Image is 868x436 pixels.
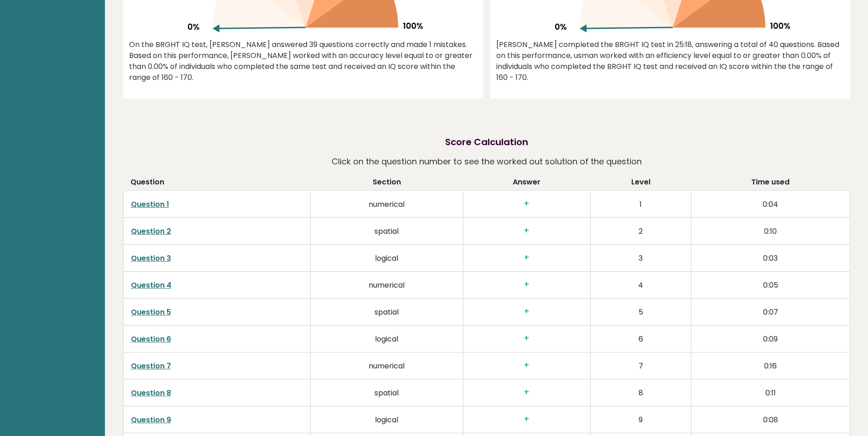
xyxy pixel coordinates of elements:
[471,199,582,209] h3: +
[471,361,582,370] h3: +
[131,253,171,263] a: Question 3
[131,334,171,344] a: Question 6
[590,244,691,271] td: 3
[691,190,850,217] td: 0:04
[590,217,691,244] td: 2
[471,280,582,289] h3: +
[463,177,590,191] th: Answer
[691,177,850,191] th: Time used
[310,298,463,325] td: spatial
[590,379,691,406] td: 8
[131,361,171,371] a: Question 7
[691,271,850,298] td: 0:05
[691,325,850,352] td: 0:09
[310,352,463,379] td: numerical
[310,177,463,191] th: Section
[129,39,477,83] div: On the BRGHT IQ test, [PERSON_NAME] answered 39 questions correctly and made 1 mistakes. Based on...
[310,271,463,298] td: numerical
[310,244,463,271] td: logical
[590,177,691,191] th: Level
[691,406,850,433] td: 0:08
[691,379,850,406] td: 0:11
[691,217,850,244] td: 0:10
[590,190,691,217] td: 1
[131,280,172,290] a: Question 4
[471,226,582,236] h3: +
[471,415,582,424] h3: +
[691,244,850,271] td: 0:03
[590,271,691,298] td: 4
[310,217,463,244] td: spatial
[445,135,528,149] h2: Score Calculation
[590,406,691,433] td: 9
[131,388,171,398] a: Question 8
[691,298,850,325] td: 0:07
[310,325,463,352] td: logical
[590,325,691,352] td: 6
[310,190,463,217] td: numerical
[590,298,691,325] td: 5
[590,352,691,379] td: 7
[131,415,171,425] a: Question 9
[310,406,463,433] td: logical
[691,352,850,379] td: 0:16
[496,39,844,83] div: [PERSON_NAME] completed the BRGHT IQ test in 25:18, answering a total of 40 questions. Based on t...
[310,379,463,406] td: spatial
[123,177,310,191] th: Question
[131,226,171,236] a: Question 2
[471,388,582,397] h3: +
[471,253,582,263] h3: +
[471,334,582,343] h3: +
[332,153,642,170] p: Click on the question number to see the worked out solution of the question
[131,199,169,210] a: Question 1
[471,307,582,316] h3: +
[131,307,171,317] a: Question 5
